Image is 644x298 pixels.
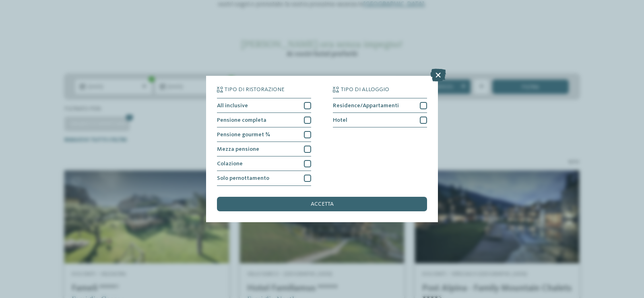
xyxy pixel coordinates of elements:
[333,103,399,108] span: Residence/Appartamenti
[217,161,243,167] span: Colazione
[217,132,270,138] span: Pensione gourmet ¾
[333,117,347,123] span: Hotel
[341,87,389,92] span: Tipo di alloggio
[217,175,269,181] span: Solo pernottamento
[311,201,334,207] span: accetta
[217,117,266,123] span: Pensione completa
[217,103,248,108] span: All inclusive
[225,87,285,92] span: Tipo di ristorazione
[217,146,259,152] span: Mezza pensione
